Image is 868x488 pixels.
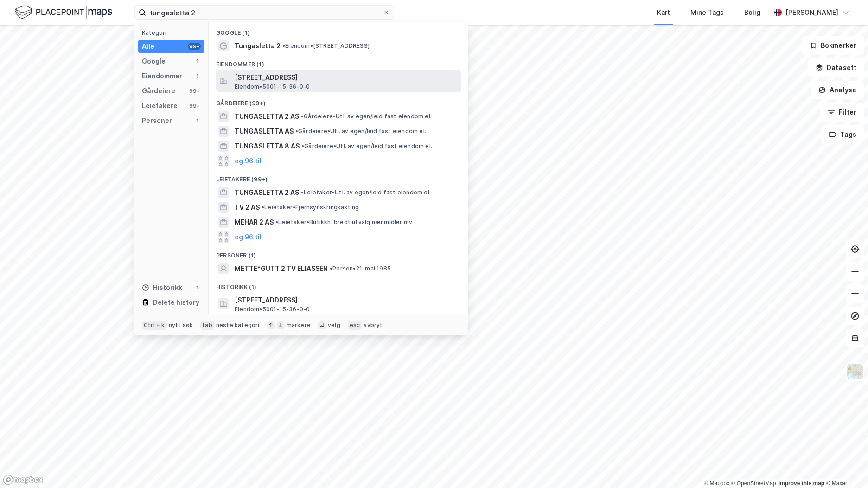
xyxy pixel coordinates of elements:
[193,117,201,124] div: 1
[15,4,112,20] img: logo.f888ab2527a4732fd821a326f86c7f29.svg
[731,480,776,487] a: OpenStreetMap
[690,7,724,18] div: Mine Tags
[275,218,414,226] span: Leietaker • Butikkh. bredt utvalg nær.midler mv.
[142,71,182,82] div: Eiendommer
[275,218,278,225] span: •
[188,102,201,109] div: 99+
[235,187,299,198] span: TUNGASLETTA 2 AS
[235,141,300,152] span: TUNGASLETTA 8 AS
[744,7,760,18] div: Bolig
[328,321,340,329] div: velg
[142,85,175,96] div: Gårdeiere
[704,480,729,487] a: Mapbox
[282,42,370,50] span: Eiendom • [STREET_ADDRESS]
[301,189,431,196] span: Leietaker • Utl. av egen/leid fast eiendom el.
[188,87,201,95] div: 99+
[235,40,281,51] span: Tungasletta 2
[3,475,44,485] a: Mapbox homepage
[235,295,457,306] span: [STREET_ADDRESS]
[235,126,294,137] span: TUNGASLETTA AS
[235,306,310,313] span: Eiendom • 5001-15-36-0-0
[330,265,332,272] span: •
[235,72,457,83] span: [STREET_ADDRESS]
[235,155,262,167] button: og 96 til
[193,58,201,65] div: 1
[200,321,214,330] div: tab
[235,217,274,228] span: MEHAR 2 AS
[142,29,204,36] div: Kategori
[209,53,468,70] div: Eiendommer (1)
[235,263,328,274] span: METTE*GUTT 2 TV ELIASSEN
[169,321,193,329] div: nytt søk
[142,100,178,111] div: Leietakere
[301,142,432,150] span: Gårdeiere • Utl. av egen/leid fast eiendom el.
[209,244,468,261] div: Personer (1)
[188,43,201,50] div: 99+
[235,83,310,90] span: Eiendom • 5001-15-36-0-0
[779,480,824,487] a: Improve this map
[193,284,201,291] div: 1
[301,113,432,120] span: Gårdeiere • Utl. av egen/leid fast eiendom el.
[235,231,262,243] button: og 96 til
[262,204,264,211] span: •
[330,265,391,272] span: Person • 21. mai 1985
[808,58,864,77] button: Datasett
[146,6,383,19] input: Søk på adresse, matrikkel, gårdeiere, leietakere eller personer
[785,7,838,18] div: [PERSON_NAME]
[209,276,468,293] div: Historikk (1)
[262,204,359,211] span: Leietaker • Fjernsynskringkasting
[820,103,864,122] button: Filter
[235,202,260,213] span: TV 2 AS
[846,363,864,380] img: Z
[209,22,468,39] div: Google (1)
[301,189,304,196] span: •
[142,56,166,67] div: Google
[287,321,311,329] div: markere
[348,321,362,330] div: esc
[282,42,285,49] span: •
[209,92,468,109] div: Gårdeiere (99+)
[821,125,864,144] button: Tags
[235,111,299,122] span: TUNGASLETTA 2 AS
[153,297,199,308] div: Delete history
[295,128,298,135] span: •
[142,115,172,126] div: Personer
[301,113,304,120] span: •
[802,36,864,55] button: Bokmerker
[142,282,182,293] div: Historikk
[209,168,468,185] div: Leietakere (99+)
[216,321,260,329] div: neste kategori
[142,41,154,52] div: Alle
[193,72,201,80] div: 1
[301,142,304,149] span: •
[364,321,383,329] div: avbryt
[811,81,864,99] button: Analyse
[142,321,167,330] div: Ctrl + k
[295,128,426,135] span: Gårdeiere • Utl. av egen/leid fast eiendom el.
[822,443,868,488] iframe: Chat Widget
[657,7,670,18] div: Kart
[822,443,868,488] div: Kontrollprogram for chat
